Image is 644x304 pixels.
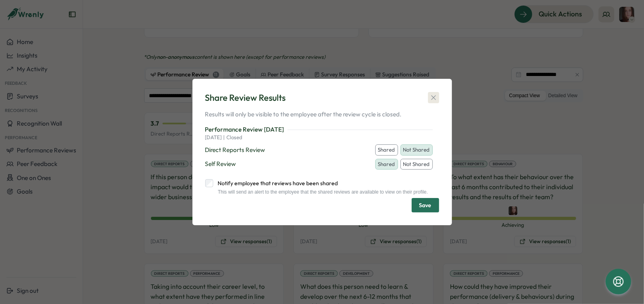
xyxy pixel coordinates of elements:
[205,92,286,104] div: Share Review Results
[375,159,398,170] button: Shared
[375,144,398,156] button: Shared
[227,134,243,141] p: closed
[419,198,432,212] span: Save
[205,134,222,141] p: [DATE]
[205,110,439,119] p: Results will only be visible to the employee after the review cycle is closed.
[400,159,433,170] button: Not Shared
[205,125,284,134] p: Performance Review [DATE]
[205,146,266,154] p: Direct Reports Review
[224,134,225,141] p: |
[412,198,439,212] button: Save
[213,179,428,187] label: Notify employee that reviews have been shared
[400,144,433,156] button: Not Shared
[205,160,236,168] p: Self Review
[213,189,428,195] div: This will send an alert to the employee that the shared reviews are available to view on their pr...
